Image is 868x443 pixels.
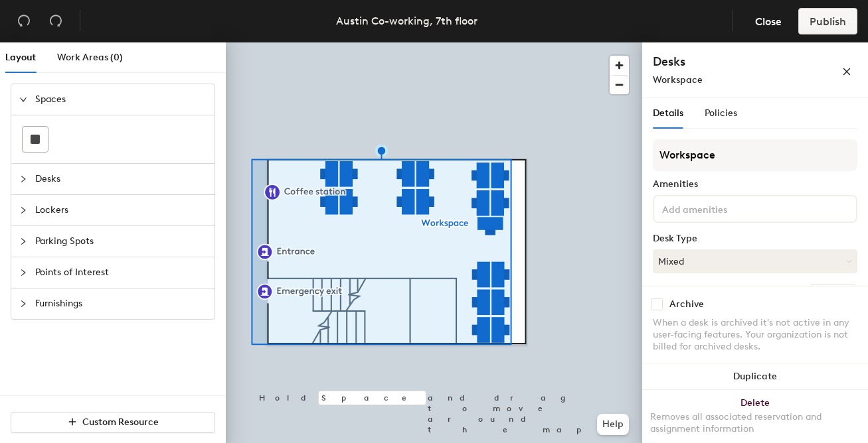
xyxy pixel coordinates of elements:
button: Undo (⌘ + Z) [11,8,37,34]
span: Points of Interest [35,257,207,288]
button: Redo (⌘ + ⇧ + Z) [43,8,69,34]
button: Help [597,414,629,435]
button: Mixed [653,249,857,273]
div: Desk Type [653,233,857,244]
span: Parking Spots [35,226,207,257]
input: Add amenities [659,200,779,216]
button: Duplicate [642,363,868,390]
span: collapsed [19,269,27,277]
span: Layout [5,52,36,63]
span: expanded [19,95,27,103]
button: Publish [798,8,857,34]
button: Custom Resource [11,412,215,433]
div: Removes all associated reservation and assignment information [650,411,860,435]
span: collapsed [19,175,27,183]
div: Austin Co-working, 7th floor [336,13,477,29]
span: collapsed [19,206,27,214]
div: When a desk is archived it's not active in any user-facing features. Your organization is not bil... [653,317,857,353]
span: collapsed [19,300,27,308]
span: Custom Resource [82,416,159,428]
span: Spaces [35,84,207,115]
span: collapsed [19,237,27,245]
button: Close [744,8,793,34]
span: Close [755,15,782,28]
span: Desks [35,164,207,194]
h4: Desks [653,53,799,70]
button: Ungroup [809,284,857,306]
span: Workspace [653,74,703,86]
span: Policies [705,107,737,119]
div: Archive [669,299,704,310]
span: Furnishings [35,288,207,319]
span: close [842,67,851,76]
span: Work Areas (0) [57,52,123,63]
div: Amenities [653,179,857,190]
span: Lockers [35,195,207,225]
span: Details [653,107,683,119]
span: undo [17,14,31,27]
